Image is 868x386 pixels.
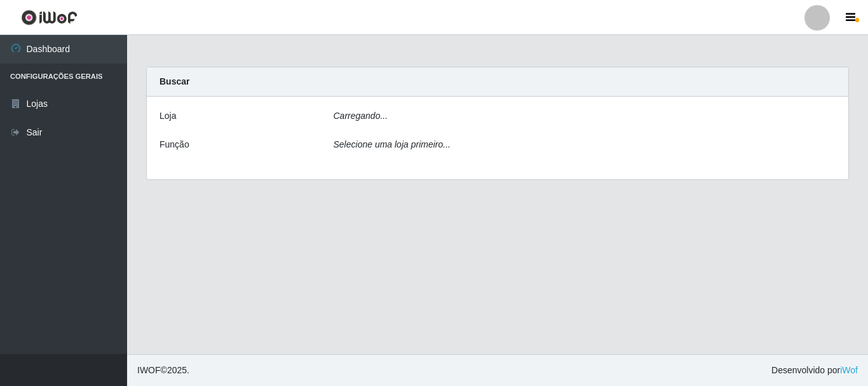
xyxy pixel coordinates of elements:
[840,365,858,375] a: iWof
[771,364,858,377] span: Desenvolvido por
[21,10,78,25] img: CoreUI Logo
[137,365,161,375] span: IWOF
[334,111,388,121] i: Carregando...
[159,138,189,151] label: Função
[137,364,189,377] span: © 2025 .
[334,139,451,149] i: Selecione uma loja primeiro...
[159,76,189,86] strong: Buscar
[159,109,176,123] label: Loja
